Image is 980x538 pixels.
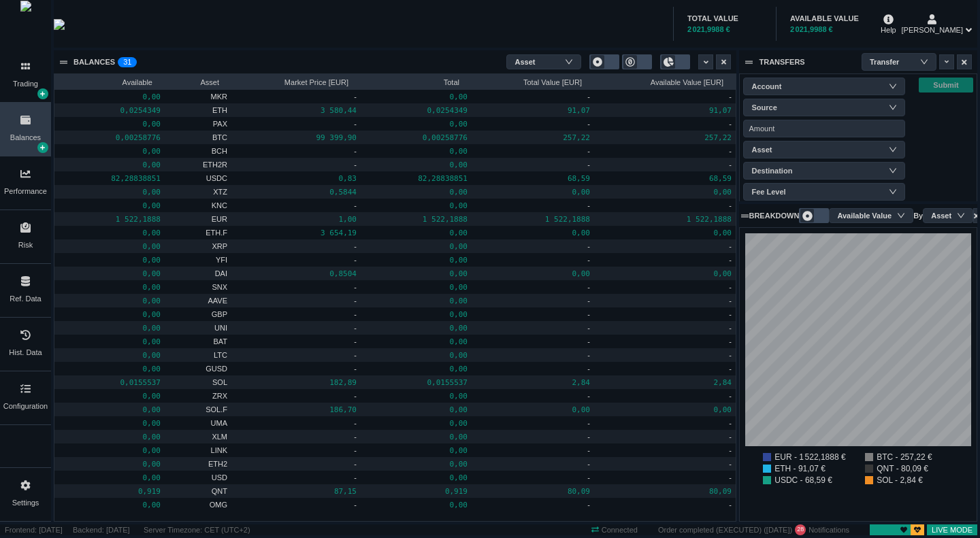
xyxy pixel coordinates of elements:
span: XTZ [213,188,227,196]
pre: 0,00 [59,402,161,418]
span: - [354,310,357,318]
span: - [729,473,732,482]
pre: 91,07 [598,103,732,118]
pre: 182,89 [235,375,357,390]
span: - [729,460,732,468]
span: - [354,93,357,101]
pre: 0,00 [59,266,161,282]
span: - [729,310,732,318]
pre: 0,00 [365,116,468,132]
div: BREAKDOWN [749,210,799,222]
div: Risk [18,239,33,251]
i: icon: down [897,211,905,220]
span: Total Value [EUR] [476,74,582,88]
div: Account [751,80,891,93]
pre: 0,00 [365,307,468,322]
pre: 0,00 [365,497,468,513]
span: - [354,161,357,169]
span: - [587,120,590,128]
span: PAX [213,120,227,128]
pre: 0,00 [365,144,468,159]
pre: 82,28838851 [365,171,468,186]
div: Available Value [837,205,905,226]
span: - [729,365,732,373]
span: - [729,283,732,291]
span: MKR [211,93,227,101]
span: OMG [210,501,227,509]
pre: 1,00 [235,212,357,227]
span: LTC [214,351,227,359]
span: - [729,256,732,264]
pre: 0,00 [365,416,468,431]
span: ETH2R [203,161,227,169]
pre: 0,00258776 [365,130,468,146]
span: 28 [797,525,804,535]
span: - [729,337,732,346]
span: - [729,147,732,155]
span: SOL.F [206,405,227,414]
pre: 0,00 [365,388,468,404]
pre: 68,59 [476,171,590,186]
span: - [587,310,590,318]
pre: 0,00 [365,293,468,309]
span: ( ) [762,526,792,534]
pre: 3 654,19 [235,225,357,241]
span: - [587,242,590,250]
span: GUSD [206,365,227,373]
span: - [729,392,732,400]
pre: 0,00 [59,429,161,445]
span: - [354,392,357,400]
i: icon: down [889,82,897,90]
pre: 186,70 [235,402,357,418]
div: TRANSFERS [759,56,804,68]
pre: 0,00 [598,266,732,282]
span: - [354,297,357,305]
pre: 0,00 [59,116,161,132]
span: - [729,242,732,250]
pre: 0,00 [59,280,161,295]
span: Order completed (EXECUTED) [658,526,762,534]
span: Connected [587,523,642,537]
pre: 0,00 [365,429,468,445]
span: - [354,201,357,209]
span: XRP [212,242,227,250]
span: LIVE MODE [927,523,977,537]
pre: 2,84 [598,375,732,390]
span: ETH [212,106,227,114]
img: wyden_logomark.svg [20,1,31,48]
span: 2 021,9988 € [790,25,833,33]
pre: 99 399,90 [235,130,357,146]
pre: 0,00 [598,402,732,418]
li: ETH - 91,07 € [763,465,851,473]
i: icon: down [565,57,573,66]
span: - [729,201,732,209]
pre: 0,00 [59,89,161,105]
span: - [354,337,357,346]
pre: 0,00 [365,89,468,105]
span: LINK [211,446,227,454]
span: - [354,283,357,291]
pre: 80,09 [598,484,732,499]
span: - [729,161,732,169]
span: - [587,147,590,155]
pre: 0,00 [59,293,161,309]
p: 3 [123,57,127,71]
input: Amount [743,120,905,137]
pre: 257,22 [598,130,732,146]
pre: 0,00 [598,225,732,241]
pre: 91,07 [476,103,590,118]
pre: 0,00 [365,443,468,458]
pre: 1 522,1888 [476,212,590,227]
div: AVAILABLE VALUE [790,13,865,24]
pre: 0,00 [59,252,161,268]
pre: 0,00 [476,225,590,241]
span: Submit [933,80,958,91]
span: - [587,460,590,468]
pre: 0,83 [235,171,357,186]
pre: 0,00 [59,225,161,241]
span: - [354,120,357,128]
span: - [354,256,357,264]
span: - [587,501,590,509]
pre: 0,919 [59,484,161,499]
pre: 0,0254349 [365,103,468,118]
